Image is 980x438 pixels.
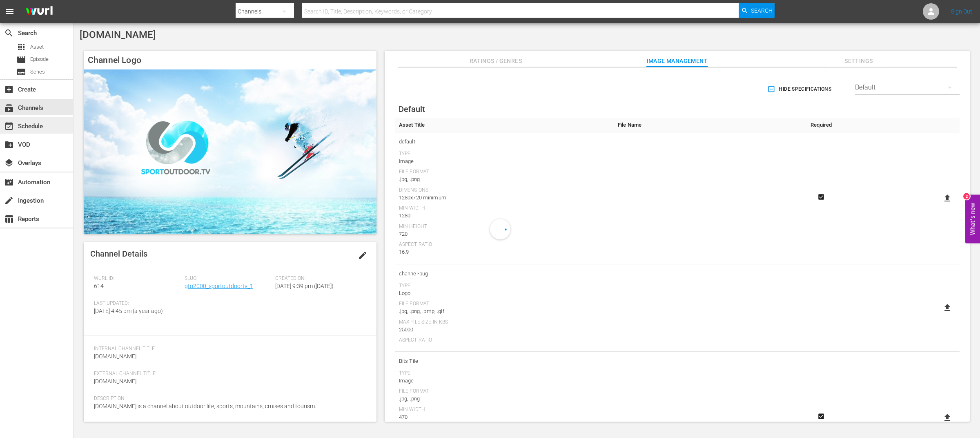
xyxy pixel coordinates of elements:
[4,196,14,206] span: Ingestion
[816,413,826,420] svg: Required
[399,356,610,366] span: Bits Tile
[94,308,163,314] span: [DATE] 4:45 pm (a year ago)
[399,377,610,385] div: Image
[399,187,610,194] div: Dimensions
[855,76,960,99] div: Default
[84,51,376,69] h4: Channel Logo
[4,177,14,187] span: Automation
[399,395,610,403] div: .jpg, .png
[399,212,610,220] div: 1280
[399,136,610,147] span: default
[94,275,180,282] span: Wurl ID:
[751,3,773,18] span: Search
[399,289,610,297] div: Logo
[399,337,610,344] div: Aspect Ratio
[30,68,45,76] span: Series
[816,193,826,201] svg: Required
[769,85,831,94] span: Hide Specifications
[739,3,775,18] button: Search
[399,248,610,256] div: 16:9
[84,69,376,234] img: SportOutdoor.TV
[94,403,316,409] span: [DOMAIN_NAME] is a channel about outdoor life, sports, mountains, cruises and tourism.
[614,118,798,132] th: File Name
[399,326,610,334] div: 25000
[399,230,610,238] div: 720
[94,283,104,289] span: 614
[30,43,44,51] span: Asset
[94,346,362,352] span: Internal Channel Title:
[951,8,972,15] a: Sign Out
[4,28,14,38] span: Search
[399,104,425,114] span: Default
[399,370,610,377] div: Type
[766,78,835,101] button: Hide Specifications
[4,85,14,94] span: Create
[80,29,156,40] span: [DOMAIN_NAME]
[798,118,844,132] th: Required
[646,56,708,66] span: Image Management
[395,118,614,132] th: Asset Title
[399,413,610,421] div: 470
[94,378,136,384] span: [DOMAIN_NAME]
[399,268,610,279] span: channel-bug
[94,353,136,360] span: [DOMAIN_NAME]
[828,56,889,66] span: Settings
[399,169,610,175] div: File Format
[963,193,970,200] div: 2
[965,195,980,244] button: Open Feedback Widget
[4,158,14,168] span: Overlays
[399,241,610,248] div: Aspect Ratio
[94,300,180,307] span: Last Updated:
[16,55,26,65] span: Episode
[358,250,367,260] span: edit
[399,388,610,395] div: File Format
[399,205,610,212] div: Min Width
[4,121,14,131] span: Schedule
[30,55,49,63] span: Episode
[399,307,610,315] div: .jpg, .png, .bmp, .gif
[399,151,610,157] div: Type
[94,396,362,402] span: Description:
[4,103,14,113] span: Channels
[399,157,610,165] div: Image
[275,275,362,282] span: Created On:
[399,283,610,289] div: Type
[4,214,14,224] span: Reports
[5,7,15,16] span: menu
[399,194,610,202] div: 1280x720 minimum
[465,56,526,66] span: Ratings / Genres
[94,371,362,377] span: External Channel Title:
[353,246,372,265] button: edit
[185,283,253,289] a: gto2000_sportoutdoortv_1
[399,223,610,230] div: Min Height
[399,407,610,413] div: Min Width
[20,2,59,21] img: ans4CAIJ8jUAAAAAAAAAAAAAAAAAAAAAAAAgQb4GAAAAAAAAAAAAAAAAAAAAAAAAJMjXAAAAAAAAAAAAAAAAAAAAAAAAgAT5G...
[275,283,334,289] span: [DATE] 9:39 pm ([DATE])
[185,275,271,282] span: Slug:
[399,175,610,183] div: .jpg, .png
[399,301,610,307] div: File Format
[4,140,14,150] span: VOD
[16,67,26,77] span: Series
[90,249,147,259] span: Channel Details
[16,42,26,52] span: Asset
[399,319,610,326] div: Max File Size In Kbs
